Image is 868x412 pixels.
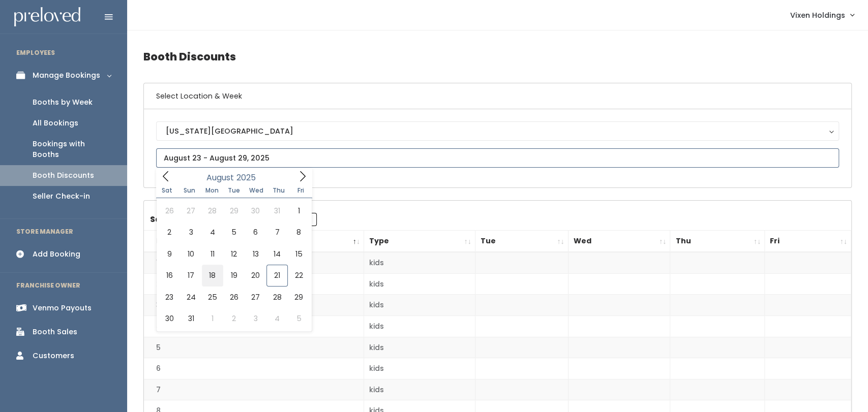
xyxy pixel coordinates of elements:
span: September 5, 2025 [288,308,309,329]
span: Mon [201,187,223,194]
span: August 26, 2025 [223,287,245,308]
div: Venmo Payouts [33,303,92,313]
span: Wed [245,187,267,194]
div: [US_STATE][GEOGRAPHIC_DATA] [166,125,829,137]
span: August [206,174,234,182]
span: August 2, 2025 [159,221,180,243]
span: August 22, 2025 [288,265,309,286]
span: Tue [223,187,245,194]
div: All Bookings [33,118,78,129]
span: August 24, 2025 [180,287,201,308]
span: August 10, 2025 [180,243,201,265]
input: Year [234,171,264,184]
td: kids [364,295,475,316]
div: Booth Discounts [33,170,94,181]
input: August 23 - August 29, 2025 [156,148,839,168]
span: September 2, 2025 [223,308,245,329]
td: 6 [144,358,364,379]
span: July 31, 2025 [266,200,288,221]
span: August 3, 2025 [180,221,201,243]
button: [US_STATE][GEOGRAPHIC_DATA] [156,121,839,141]
span: August 13, 2025 [245,243,266,265]
div: Booths by Week [33,97,93,108]
th: Wed: activate to sort column ascending [568,231,670,252]
th: Thu: activate to sort column ascending [670,231,765,252]
td: kids [364,273,475,295]
span: August 7, 2025 [266,221,288,243]
td: kids [364,316,475,337]
span: August 9, 2025 [159,243,180,265]
span: August 23, 2025 [159,287,180,308]
div: Add Booking [33,249,80,260]
span: August 31, 2025 [180,308,201,329]
td: 2 [144,273,364,295]
th: Tue: activate to sort column ascending [475,231,568,252]
a: Vixen Holdings [780,4,864,26]
span: August 17, 2025 [180,265,201,286]
td: kids [364,337,475,358]
span: August 29, 2025 [288,287,309,308]
span: August 4, 2025 [202,221,223,243]
span: Sun [178,187,201,194]
span: Vixen Holdings [790,10,845,21]
span: August 20, 2025 [245,265,266,286]
h6: Select Location & Week [144,83,851,109]
div: Manage Bookings [33,70,100,81]
span: August 6, 2025 [245,221,266,243]
label: Search: [150,213,317,226]
span: Thu [267,187,290,194]
td: kids [364,379,475,400]
td: 1 [144,252,364,273]
span: August 21, 2025 [266,265,288,286]
span: August 16, 2025 [159,265,180,286]
td: kids [364,252,475,273]
span: September 4, 2025 [266,308,288,329]
td: 4 [144,316,364,337]
img: preloved logo [14,7,80,27]
span: Fri [290,187,312,194]
span: September 1, 2025 [202,308,223,329]
div: Bookings with Booths [33,139,111,160]
span: July 26, 2025 [159,200,180,221]
span: August 5, 2025 [223,221,245,243]
span: August 11, 2025 [202,243,223,265]
span: Sat [156,187,178,194]
span: July 27, 2025 [180,200,201,221]
div: Seller Check-in [33,191,90,202]
span: August 18, 2025 [202,265,223,286]
th: Booth Number: activate to sort column descending [144,231,364,252]
div: Booth Sales [33,327,77,337]
span: August 1, 2025 [288,200,309,221]
span: August 27, 2025 [245,287,266,308]
span: July 30, 2025 [245,200,266,221]
span: July 29, 2025 [223,200,245,221]
div: Customers [33,351,74,361]
th: Type: activate to sort column ascending [364,231,475,252]
span: July 28, 2025 [202,200,223,221]
span: August 8, 2025 [288,221,309,243]
span: August 12, 2025 [223,243,245,265]
span: August 19, 2025 [223,265,245,286]
span: August 30, 2025 [159,308,180,329]
span: August 28, 2025 [266,287,288,308]
td: 3 [144,295,364,316]
span: August 25, 2025 [202,287,223,308]
span: August 15, 2025 [288,243,309,265]
td: 7 [144,379,364,400]
span: September 3, 2025 [245,308,266,329]
span: August 14, 2025 [266,243,288,265]
td: kids [364,358,475,379]
td: 5 [144,337,364,358]
th: Fri: activate to sort column ascending [765,231,851,252]
h4: Booth Discounts [143,43,852,71]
